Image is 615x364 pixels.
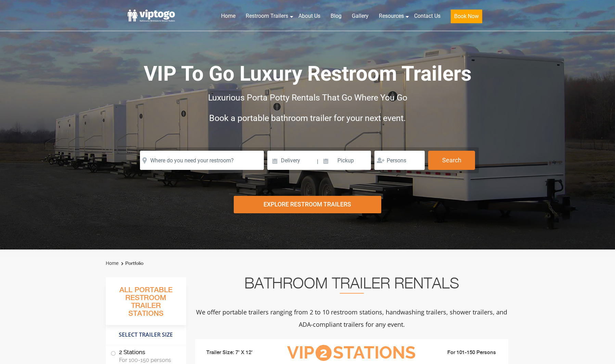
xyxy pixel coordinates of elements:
h3: All Portable Restroom Trailer Stations [106,284,186,325]
div: Explore Restroom Trailers [234,196,381,213]
a: Book Now [446,9,487,27]
a: Restroom Trailers [241,9,293,24]
h4: Select Trailer Size [106,328,186,341]
a: Blog [325,9,347,24]
span: | [317,151,318,173]
button: Book Now [451,10,482,23]
span: 2 [316,345,332,361]
button: Search [428,151,475,170]
li: For 101-150 Persons [427,349,503,357]
input: Persons [374,151,425,170]
li: Trailer Size: 7' X 12' [200,342,277,363]
li: Portfolio [119,259,143,268]
p: We offer portable trailers ranging from 2 to 10 restroom stations, handwashing trailers, shower t... [195,306,508,331]
a: Gallery [347,9,374,24]
input: Pickup [319,151,371,170]
span: For 100-150 persons [119,357,178,363]
input: Where do you need your restroom? [140,151,264,170]
a: Home [106,260,118,266]
input: Delivery [267,151,316,170]
a: Resources [374,9,409,24]
a: Contact Us [409,9,446,24]
h3: VIP Stations [277,343,426,362]
button: Live Chat [588,337,615,364]
a: About Us [293,9,325,24]
a: Home [216,9,241,24]
span: Luxurious Porta Potty Rentals That Go Where You Go [208,93,407,103]
h2: Bathroom Trailer Rentals [195,277,508,294]
span: Book a portable bathroom trailer for your next event. [209,113,406,123]
span: VIP To Go Luxury Restroom Trailers [144,62,472,86]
